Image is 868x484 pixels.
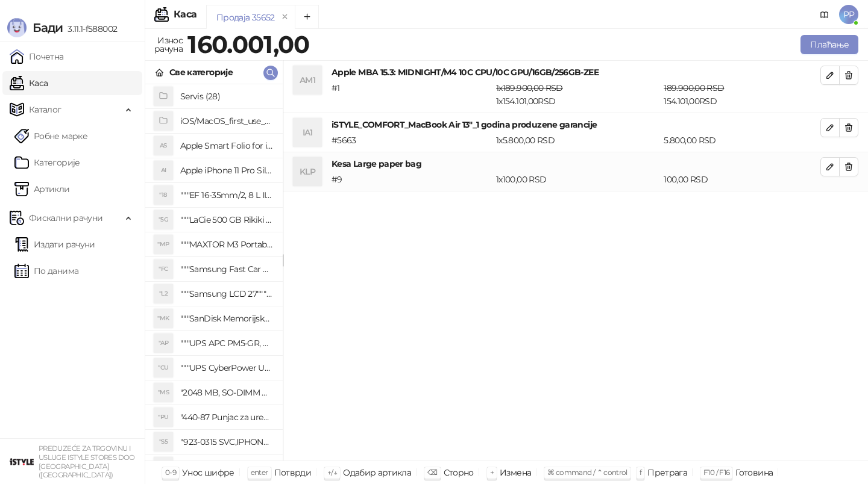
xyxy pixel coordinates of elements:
div: "5G [154,210,173,229]
div: Продаја 35652 [216,11,275,24]
h4: """MAXTOR M3 Portable 2TB 2.5"""" crni eksterni hard disk HX-M201TCB/GM""" [180,235,273,254]
h4: """EF 16-35mm/2, 8 L III USM""" [180,185,273,205]
h4: "923-0448 SVC,IPHONE,TOURQUE DRIVER KIT .65KGF- CM Šrafciger " [180,457,273,476]
div: AS [154,136,173,155]
div: Одабир артикла [343,465,411,480]
div: "CU [154,358,173,377]
div: Измена [500,465,531,480]
a: Категорије [14,150,80,175]
div: IA1 [293,118,322,147]
h4: iOS/MacOS_first_use_assistance (4) [180,111,273,131]
div: Све категорије [169,66,233,79]
h4: "2048 MB, SO-DIMM DDRII, 667 MHz, Napajanje 1,8 0,1 V, Latencija CL5" [180,383,273,402]
div: KLP [293,157,322,186]
h4: "440-87 Punjac za uredjaje sa micro USB portom 4/1, Stand." [180,408,273,427]
div: Унос шифре [182,465,234,480]
a: Почетна [10,45,64,69]
div: "18 [154,185,173,205]
div: "PU [154,408,173,427]
span: 189.900,00 RSD [664,82,724,93]
h4: Servis (28) [180,87,273,106]
button: remove [277,12,293,22]
h4: """LaCie 500 GB Rikiki USB 3.0 / Ultra Compact & Resistant aluminum / USB 3.0 / 2.5""""""" [180,210,273,229]
img: 64x64-companyLogo-77b92cf4-9946-4f36-9751-bf7bb5fd2c7d.png [10,450,34,474]
h4: "923-0315 SVC,IPHONE 5/5S BATTERY REMOVAL TRAY Držač za iPhone sa kojim se otvara display [180,432,273,451]
button: Плаћање [800,35,858,54]
div: 100,00 RSD [661,173,823,186]
span: ↑/↓ [327,468,337,477]
h4: """UPS CyberPower UT650EG, 650VA/360W , line-int., s_uko, desktop""" [180,358,273,377]
div: "MK [154,309,173,328]
a: Документација [815,5,834,24]
div: "SD [154,457,173,476]
div: # 5663 [329,134,494,147]
div: 5.800,00 RSD [661,134,823,147]
h4: iSTYLE_COMFORT_MacBook Air 13"_1 godina produzene garancije [332,118,820,131]
span: + [490,468,494,477]
div: # 9 [329,173,494,186]
div: 1 x 154.101,00 RSD [494,81,661,108]
div: Потврди [274,465,312,480]
div: Каса [174,10,197,19]
h4: """Samsung LCD 27"""" C27F390FHUXEN""" [180,284,273,303]
button: Add tab [295,5,319,29]
div: 1 x 5.800,00 RSD [494,134,661,147]
span: enter [251,468,268,477]
div: Износ рачуна [152,33,185,57]
span: f [640,468,641,477]
div: Сторно [444,465,474,480]
span: F10 / F16 [703,468,729,477]
div: Претрага [647,465,687,480]
h4: """SanDisk Memorijska kartica 256GB microSDXC sa SD adapterom SDSQXA1-256G-GN6MA - Extreme PLUS, ... [180,309,273,328]
div: "FC [154,259,173,279]
span: ⌘ command / ⌃ control [547,468,627,477]
div: 1 x 100,00 RSD [494,173,661,186]
a: Каса [10,71,48,95]
span: Фискални рачуни [29,206,102,230]
h4: """Samsung Fast Car Charge Adapter, brzi auto punja_, boja crna""" [180,259,273,279]
div: "S5 [154,432,173,451]
div: Готовина [735,465,773,480]
div: AI [154,161,173,180]
h4: """UPS APC PM5-GR, Essential Surge Arrest,5 utic_nica""" [180,334,273,353]
h4: Apple iPhone 11 Pro Silicone Case - Black [180,161,273,180]
span: Каталог [29,98,61,122]
div: AM1 [293,66,322,95]
div: "MS [154,383,173,402]
a: Робне марке [14,124,87,148]
a: ArtikliАртикли [14,177,70,201]
strong: 160.001,00 [187,29,310,59]
span: 3.11.1-f588002 [63,23,117,34]
a: По данима [14,259,78,283]
span: 0-9 [165,468,176,477]
h4: Kesa Large paper bag [332,157,820,170]
span: ⌫ [427,468,437,477]
img: Logo [7,18,27,37]
div: # 1 [329,81,494,108]
span: Бади [33,20,63,35]
div: 154.101,00 RSD [661,81,823,108]
a: Издати рачуни [14,232,95,256]
small: PREDUZEĆE ZA TRGOVINU I USLUGE ISTYLE STORES DOO [GEOGRAPHIC_DATA] ([GEOGRAPHIC_DATA]) [39,444,135,479]
h4: Apple Smart Folio for iPad mini (A17 Pro) - Sage [180,136,273,155]
span: PP [839,5,858,24]
div: grid [145,84,283,461]
div: "AP [154,334,173,353]
div: "MP [154,235,173,254]
h4: Apple MBA 15.3: MIDNIGHT/M4 10C CPU/10C GPU/16GB/256GB-ZEE [332,66,820,79]
span: 1 x 189.900,00 RSD [496,82,563,93]
div: "L2 [154,284,173,303]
